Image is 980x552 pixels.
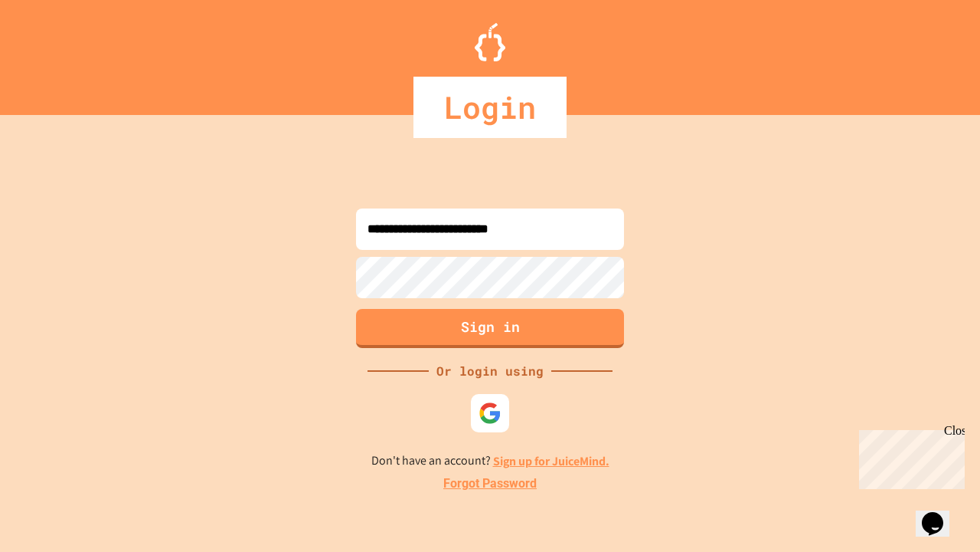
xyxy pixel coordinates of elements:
iframe: chat widget [916,491,965,537]
div: Or login using [429,362,551,380]
iframe: chat widget [853,424,965,489]
button: Sign in [356,309,624,348]
a: Sign up for JuiceMind. [493,453,609,469]
div: Login [413,77,567,138]
a: Forgot Password [443,475,537,493]
img: google-icon.svg [479,402,501,425]
div: Chat with us now!Close [6,6,106,97]
img: Logo.svg [475,23,505,61]
p: Don't have an account? [371,452,609,471]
